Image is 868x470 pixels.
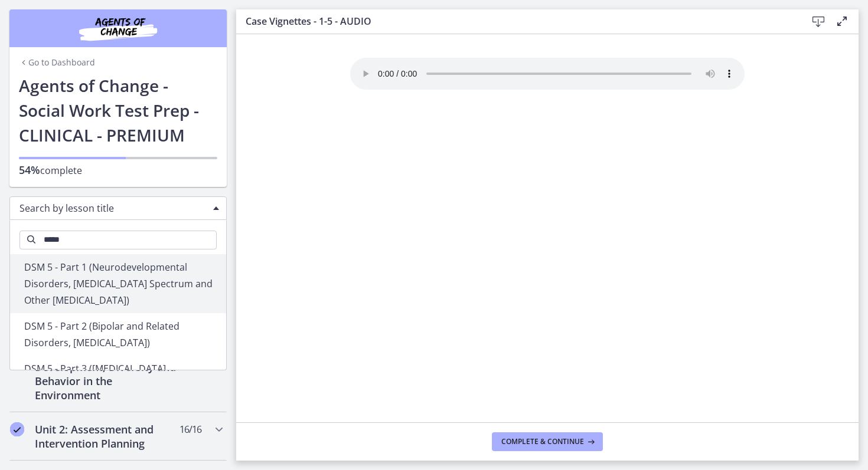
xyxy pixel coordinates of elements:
span: Complete & continue [501,437,584,446]
h3: Case Vignettes - 1-5 - AUDIO [246,14,788,28]
button: Complete & continue [492,432,603,451]
p: complete [19,163,217,178]
div: Search by lesson title [9,196,227,220]
span: 16 / 16 [180,422,201,436]
h1: Agents of Change - Social Work Test Prep - CLINICAL - PREMIUM [19,73,217,147]
li: DSM 5 - Part 2 (Bipolar and Related Disorders, [MEDICAL_DATA]) [10,313,226,356]
h2: Unit 1: Human Development, Diversity and Behavior in the Environment [35,346,179,402]
li: DSM 5 - Part 1 (Neurodevelopmental Disorders, [MEDICAL_DATA] Spectrum and Other [MEDICAL_DATA]) [10,254,226,313]
li: DSM 5 - Part 3 ([MEDICAL_DATA], Obsessive-Compulsive and Related Disorders, Trauma & [MEDICAL_DAT... [10,356,226,431]
span: Search by lesson title [19,202,207,215]
img: Agents of Change [47,14,189,42]
span: 54% [19,163,40,177]
a: Go to Dashboard [19,57,95,68]
h2: Unit 2: Assessment and Intervention Planning [35,422,179,451]
i: Completed [10,422,24,436]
